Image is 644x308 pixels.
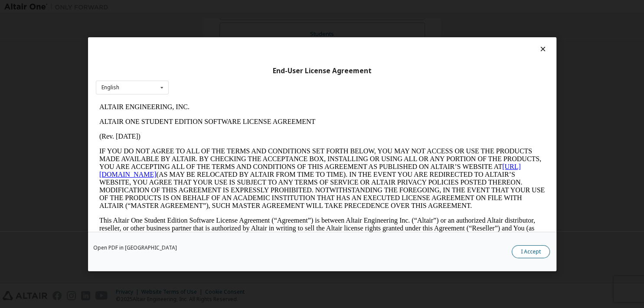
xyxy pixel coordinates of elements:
a: Open PDF in [GEOGRAPHIC_DATA] [93,245,177,250]
p: IF YOU DO NOT AGREE TO ALL OF THE TERMS AND CONDITIONS SET FORTH BELOW, YOU MAY NOT ACCESS OR USE... [3,48,449,110]
div: English [101,85,119,90]
a: [URL][DOMAIN_NAME] [3,63,425,78]
p: (Rev. [DATE]) [3,33,449,41]
div: End-User License Agreement [96,66,549,75]
p: ALTAIR ONE STUDENT EDITION SOFTWARE LICENSE AGREEMENT [3,18,449,26]
p: This Altair One Student Edition Software License Agreement (“Agreement”) is between Altair Engine... [3,117,449,148]
p: ALTAIR ENGINEERING, INC. [3,3,449,11]
button: I Accept [512,245,550,258]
